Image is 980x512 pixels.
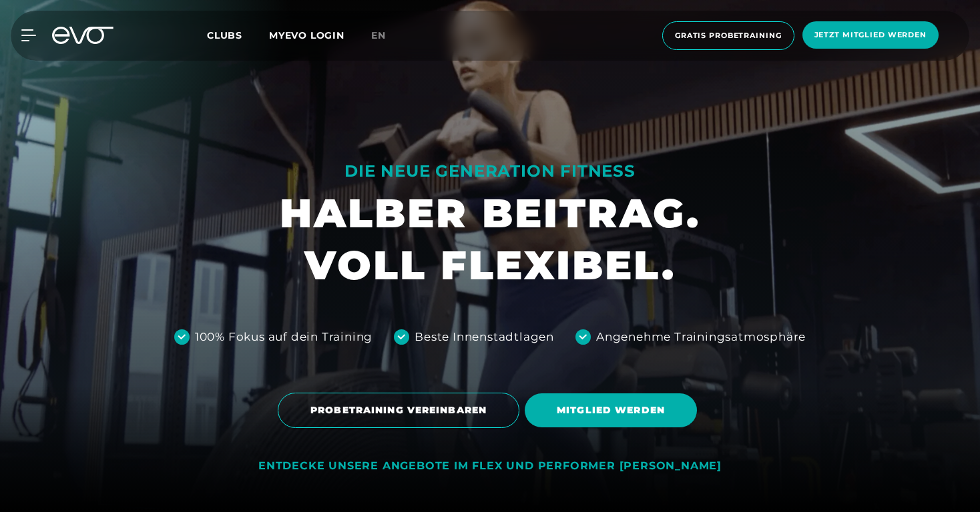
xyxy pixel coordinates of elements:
div: Angenehme Trainingsatmosphäre [596,329,806,346]
a: Gratis Probetraining [658,21,798,50]
div: Beste Innenstadtlagen [415,329,554,346]
a: MYEVO LOGIN [269,29,344,41]
h1: HALBER BEITRAG. VOLL FLEXIBEL. [280,187,700,291]
span: Jetzt Mitglied werden [814,29,927,41]
div: 100% Fokus auf dein Training [195,329,373,346]
span: Clubs [207,29,242,41]
a: Clubs [207,29,269,41]
a: Jetzt Mitglied werden [798,21,943,50]
span: PROBETRAINING VEREINBAREN [310,403,487,417]
div: ENTDECKE UNSERE ANGEBOTE IM FLEX UND PERFORMER [PERSON_NAME] [258,459,722,473]
span: Gratis Probetraining [675,30,782,41]
span: en [371,29,386,41]
a: PROBETRAINING VEREINBAREN [278,383,525,438]
a: MITGLIED WERDEN [525,383,702,437]
a: en [371,28,402,43]
span: MITGLIED WERDEN [557,403,665,417]
div: DIE NEUE GENERATION FITNESS [280,161,700,182]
